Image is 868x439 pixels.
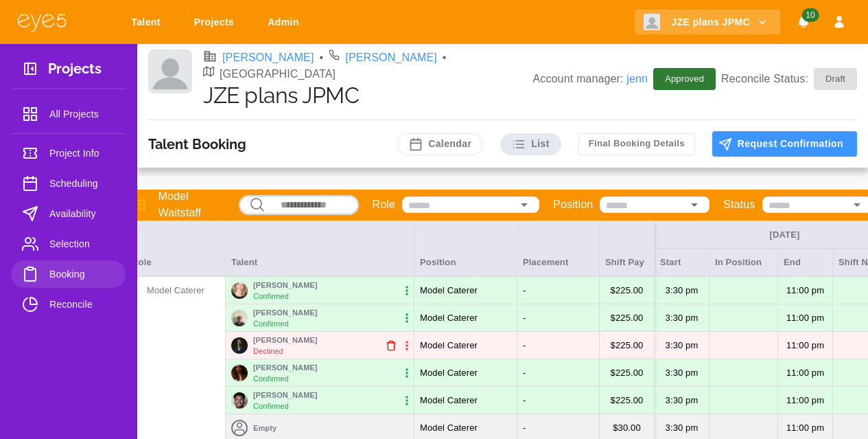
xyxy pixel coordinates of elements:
p: - [523,394,526,407]
p: [PERSON_NAME] [253,334,318,346]
span: 10 [801,8,819,22]
div: End [778,249,833,276]
img: Client logo [644,14,660,30]
span: Reconcile [49,296,115,313]
p: [PERSON_NAME] [253,361,318,373]
button: List [500,133,561,155]
p: Account manager: [532,71,648,87]
p: 11:00 PM [775,309,834,327]
img: eye5 [16,12,67,32]
p: 3:30 PM [655,364,708,382]
p: Role [373,196,396,213]
p: 11:00 PM [775,337,834,354]
button: Open [515,195,534,214]
a: Project Info [11,139,126,167]
div: Placement [517,221,600,276]
p: [PERSON_NAME] [253,279,318,291]
button: Request Confirmation [712,131,857,157]
p: Model Caterer [420,421,478,435]
img: Client logo [148,49,192,93]
a: Projects [185,10,248,35]
p: 3:30 PM [655,337,708,354]
img: 56a50450-9542-11ef-9284-e5c13e26f8f3 [231,365,248,381]
div: Start [655,249,709,276]
a: Reconcile [11,291,126,318]
p: - [523,284,526,297]
p: 3:30 PM [655,282,708,300]
span: Booking [49,266,115,282]
p: $ 225.00 [610,394,643,407]
p: Model Caterer [420,366,478,380]
span: Approved [657,72,712,86]
p: $ 30.00 [613,421,641,435]
li: • [443,49,447,66]
p: Confirmed [253,373,289,385]
p: 3:30 PM [655,309,708,327]
p: Confirmed [253,401,289,412]
div: Role [126,221,226,276]
p: Confirmed [253,291,289,302]
img: 132913e0-7e74-11ef-9284-e5c13e26f8f3 [231,337,248,354]
p: Model Caterer [420,311,478,325]
p: [PERSON_NAME] [253,389,318,401]
img: 13965b60-f39d-11ee-9815-3f266e522641 [231,282,248,299]
p: 3:30 PM [655,419,708,437]
h3: Projects [48,60,102,82]
p: - [523,311,526,325]
p: $ 225.00 [610,284,643,297]
p: Status [723,196,755,213]
p: $ 225.00 [610,339,643,352]
span: Project Info [49,145,115,161]
p: 11:00 PM [775,419,834,437]
img: 3c0180b0-5dc4-11f0-b528-0be1b41b7ed8 [231,392,248,409]
li: • [320,49,324,66]
button: Open [847,195,867,214]
p: 3:30 PM [655,392,708,409]
a: Availability [11,200,126,227]
a: Selection [11,230,126,258]
a: Booking [11,260,126,288]
span: Draft [817,72,854,86]
p: $ 225.00 [610,366,643,380]
button: Notifications [791,10,816,35]
p: Declined [253,346,283,357]
span: Scheduling [49,175,115,192]
p: [GEOGRAPHIC_DATA] [220,66,336,82]
img: 687b3fc0-42bb-11ef-a04b-5bf94ed21a41 [231,310,248,326]
div: In Position [709,249,778,276]
p: Model Caterer [420,284,478,297]
p: Empty [253,423,277,434]
p: Model Waitstaff [159,188,231,221]
button: Open [685,195,704,214]
p: 11:00 PM [775,282,834,300]
p: - [523,366,526,380]
a: Scheduling [11,170,126,197]
p: 11:00 PM [775,364,834,382]
p: Reconcile Status: [721,68,857,90]
p: Model Caterer [420,394,478,407]
h1: JZE plans JPMC [203,82,532,109]
a: Admin [259,10,313,35]
span: All Projects [49,106,115,122]
p: - [523,339,526,352]
p: - [523,421,526,435]
p: 11:00 PM [775,392,834,409]
a: [PERSON_NAME] [345,49,437,66]
div: Talent [226,221,414,276]
span: Availability [49,205,115,222]
div: Shift Pay [600,221,655,276]
a: jenn [626,73,648,85]
p: [PERSON_NAME] [253,306,318,318]
p: Confirmed [253,318,289,330]
button: JZE plans JPMC [635,10,780,35]
p: $ 225.00 [610,311,643,325]
a: All Projects [11,100,126,128]
h3: Talent Booking [148,136,246,153]
a: [PERSON_NAME] [222,49,314,66]
span: Selection [49,236,115,252]
a: Talent [122,10,174,35]
p: Position [553,196,593,213]
button: Final Booking Details [578,133,695,155]
button: Calendar [397,133,483,155]
p: Model Caterer [420,339,478,352]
